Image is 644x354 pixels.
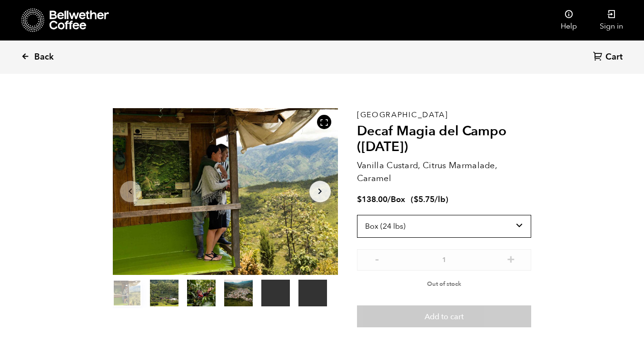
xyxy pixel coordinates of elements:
[387,194,391,205] span: /
[371,254,383,263] button: -
[357,159,532,185] p: Vanilla Custard, Citrus Marmalade, Caramel
[357,194,362,205] span: $
[357,123,532,155] h2: Decaf Magia del Campo ([DATE])
[414,194,435,205] bdi: 5.75
[593,51,625,64] a: Cart
[34,51,54,63] span: Back
[414,194,418,205] span: $
[427,280,461,288] span: Out of stock
[605,51,623,63] span: Cart
[261,280,290,306] video: Your browser does not support the video tag.
[357,194,387,205] bdi: 138.00
[298,280,327,306] video: Your browser does not support the video tag.
[411,194,448,205] span: ( )
[505,254,517,263] button: +
[357,305,532,327] button: Add to cart
[435,194,446,205] span: /lb
[391,194,405,205] span: Box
